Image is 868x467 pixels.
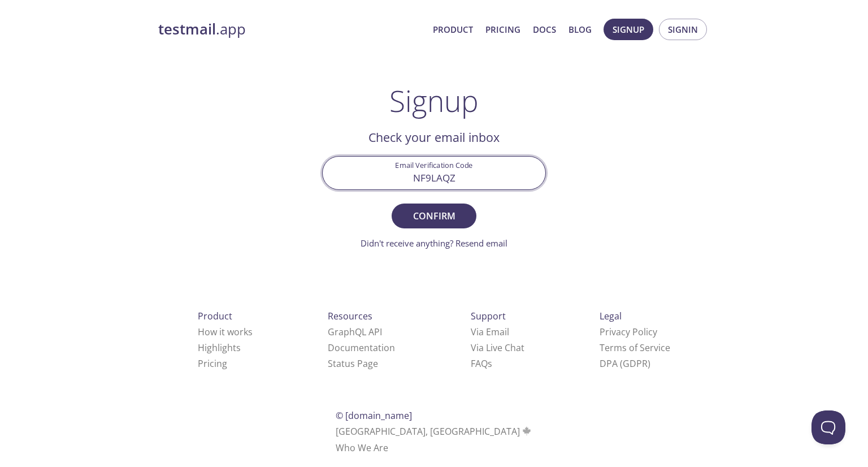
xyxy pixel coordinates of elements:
button: Confirm [392,204,476,228]
a: Via Live Chat [471,341,524,354]
a: Docs [533,22,556,37]
span: © [DOMAIN_NAME] [336,409,412,422]
h1: Signup [389,84,479,118]
iframe: Help Scout Beacon - Open [811,410,845,444]
a: Terms of Service [600,341,670,354]
h2: Check your email inbox [322,128,546,147]
a: Who We Are [336,442,388,454]
span: Confirm [404,208,464,224]
a: Pricing [485,22,520,37]
span: s [488,357,492,370]
span: Support [471,310,506,322]
a: Highlights [198,341,241,354]
span: Signin [668,22,698,37]
a: Product [433,22,473,37]
a: Privacy Policy [600,326,657,338]
a: Didn't receive anything? Resend email [361,237,507,249]
strong: testmail [158,19,216,39]
span: Signup [613,22,644,37]
a: Documentation [328,341,395,354]
a: Blog [568,22,592,37]
button: Signin [659,19,707,40]
span: Legal [600,310,622,322]
a: Pricing [198,357,227,370]
a: GraphQL API [328,326,382,338]
a: DPA (GDPR) [600,357,650,370]
a: How it works [198,326,253,338]
span: [GEOGRAPHIC_DATA], [GEOGRAPHIC_DATA] [336,425,533,438]
a: Via Email [471,326,509,338]
span: Resources [328,310,372,322]
a: testmail.app [158,20,424,39]
a: FAQ [471,357,492,370]
span: Product [198,310,232,322]
a: Status Page [328,357,378,370]
button: Signup [604,19,653,40]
